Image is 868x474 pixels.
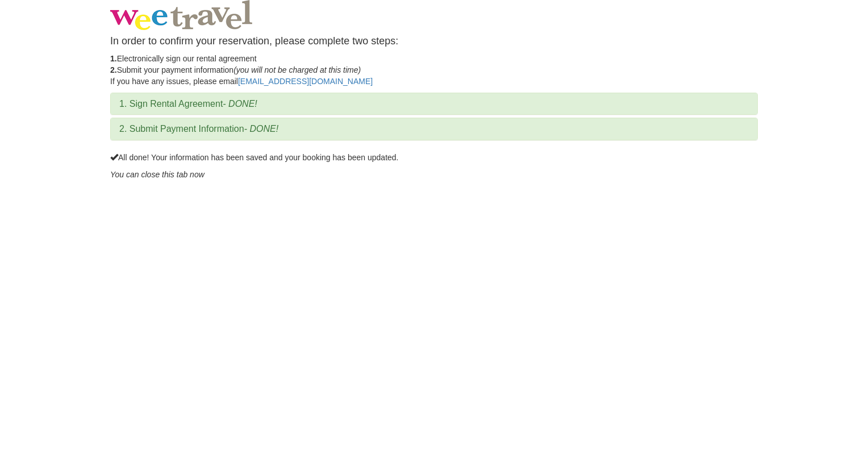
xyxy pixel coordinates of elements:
[110,65,117,74] strong: 2.
[244,124,278,134] em: - DONE!
[110,54,117,63] strong: 1.
[110,170,205,179] em: You can close this tab now
[119,124,749,134] h3: 2. Submit Payment Information
[233,65,361,74] em: (you will not be charged at this time)
[238,77,373,86] a: [EMAIL_ADDRESS][DOMAIN_NAME]
[110,53,758,87] p: Electronically sign our rental agreement Submit your payment information If you have any issues, ...
[110,152,758,163] p: All done! Your information has been saved and your booking has been updated.
[119,99,749,109] h3: 1. Sign Rental Agreement
[110,36,758,47] h4: In order to confirm your reservation, please complete two steps:
[223,99,257,109] em: - DONE!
